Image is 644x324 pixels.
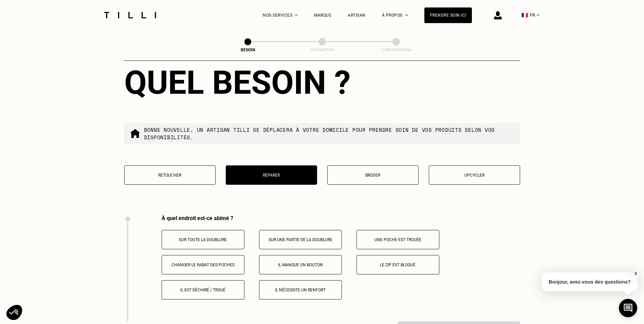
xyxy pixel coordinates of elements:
[124,64,520,102] div: Quel besoin ?
[327,165,419,185] button: Broder
[162,255,244,274] button: Changer le rabat des poches
[314,13,331,18] a: Marque
[263,288,338,292] p: Il nécessite un renfort
[102,12,159,18] img: Logo du service de couturière Tilli
[128,173,212,178] p: Retoucher
[537,14,539,16] img: menu déroulant
[542,272,638,291] p: Bonjour, avez-vous des questions?
[130,128,141,139] img: commande à domicile
[331,173,415,178] p: Broder
[295,14,298,16] img: Menu déroulant
[259,255,342,274] button: Il manque un bouton
[162,280,244,300] button: Il est déchiré / troué
[165,263,241,267] p: Changer le rabat des poches
[429,165,520,185] button: Upcycler
[165,288,241,292] p: Il est déchiré / troué
[144,126,515,141] p: Bonne nouvelle, un artisan tilli se déplacera à votre domicile pour prendre soin de vos produits ...
[226,165,317,185] button: Réparer
[360,263,436,267] p: Le zip est bloqué
[405,14,408,16] img: Menu déroulant à propos
[632,270,639,277] button: X
[162,215,520,221] div: À quel endroit est-ce abîmé ?
[124,165,216,185] button: Retoucher
[162,230,244,249] button: Sur toute la doublure
[214,48,282,52] div: Besoin
[356,230,439,249] button: Une poche est trouée
[229,173,313,178] p: Réparer
[356,255,439,274] button: Le zip est bloqué
[360,237,436,242] p: Une poche est trouée
[362,48,430,52] div: Confirmation
[433,173,516,178] p: Upcycler
[263,237,338,242] p: Sur une partie de la doublure
[521,12,528,18] span: 🇫🇷
[348,13,366,18] a: Artisan
[494,11,502,19] img: icône connexion
[288,48,356,52] div: Estimation
[424,7,472,23] a: Prendre soin ici
[165,237,241,242] p: Sur toute la doublure
[259,230,342,249] button: Sur une partie de la doublure
[259,280,342,300] button: Il nécessite un renfort
[263,263,338,267] p: Il manque un bouton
